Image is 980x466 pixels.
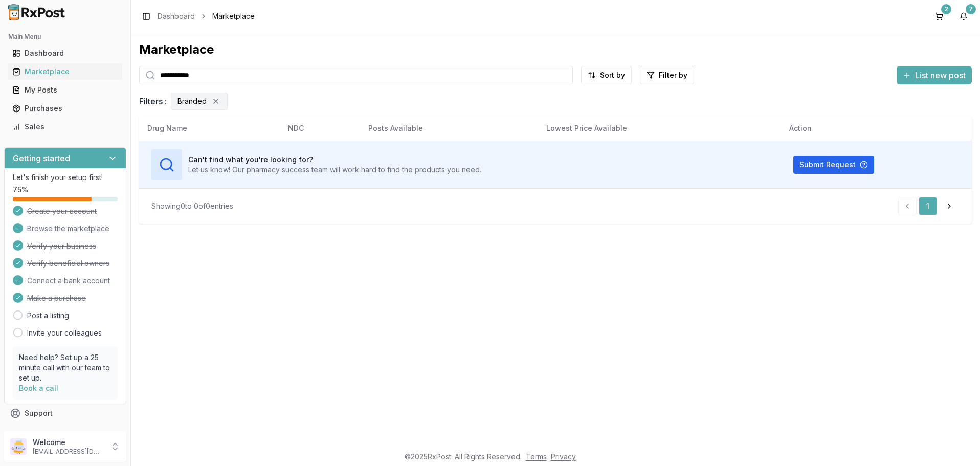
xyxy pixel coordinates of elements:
[12,85,118,95] div: My Posts
[188,165,481,175] p: Let us know! Our pharmacy success team will work hard to find the products you need.
[4,119,126,135] button: Sales
[4,404,126,423] button: Support
[659,70,687,80] span: Filter by
[8,44,122,62] a: Dashboard
[158,11,255,21] nav: breadcrumb
[27,241,96,251] span: Verify your business
[19,384,58,392] a: Book a call
[12,103,118,114] div: Purchases
[551,452,576,461] a: Privacy
[12,66,118,77] div: Marketplace
[898,197,960,215] nav: pagination
[25,427,59,437] span: Feedback
[8,33,122,41] h2: Main Menu
[139,116,280,141] th: Drug Name
[33,448,104,456] p: [EMAIL_ADDRESS][DOMAIN_NAME]
[897,66,972,84] button: List new post
[966,4,976,14] div: 7
[4,45,126,61] button: Dashboard
[212,11,255,21] span: Marketplace
[8,118,122,136] a: Sales
[12,122,118,132] div: Sales
[600,70,625,80] span: Sort by
[10,438,27,455] img: User avatar
[931,8,947,25] button: 2
[8,99,122,118] a: Purchases
[33,437,104,448] p: Welcome
[640,66,694,84] button: Filter by
[27,206,97,216] span: Create your account
[13,185,28,195] span: 75 %
[781,116,972,141] th: Action
[280,116,360,141] th: NDC
[27,258,109,269] span: Verify beneficial owners
[8,81,122,99] a: My Posts
[177,96,207,106] span: Branded
[13,152,70,164] h3: Getting started
[27,310,69,321] a: Post a listing
[139,95,167,107] span: Filters :
[158,11,195,21] a: Dashboard
[945,431,970,456] iframe: Intercom live chat
[915,69,966,81] span: List new post
[581,66,632,84] button: Sort by
[151,201,233,211] div: Showing 0 to 0 of 0 entries
[139,41,972,58] div: Marketplace
[27,224,109,234] span: Browse the marketplace
[12,48,118,58] div: Dashboard
[897,71,972,81] a: List new post
[526,452,547,461] a: Terms
[19,352,112,383] p: Need help? Set up a 25 minute call with our team to set up.
[955,8,972,25] button: 7
[211,96,221,106] button: Remove Branded filter
[27,293,86,303] span: Make a purchase
[939,197,960,215] a: Go to next page
[27,328,102,338] a: Invite your colleagues
[538,116,781,141] th: Lowest Price Available
[360,116,538,141] th: Posts Available
[4,423,126,441] button: Feedback
[941,4,951,14] div: 2
[4,4,70,20] img: RxPost Logo
[13,172,118,183] p: Let's finish your setup first!
[4,63,126,80] button: Marketplace
[4,82,126,98] button: My Posts
[4,100,126,117] button: Purchases
[188,154,481,165] h3: Can't find what you're looking for?
[919,197,937,215] a: 1
[8,62,122,81] a: Marketplace
[793,156,874,174] button: Submit Request
[27,276,110,286] span: Connect a bank account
